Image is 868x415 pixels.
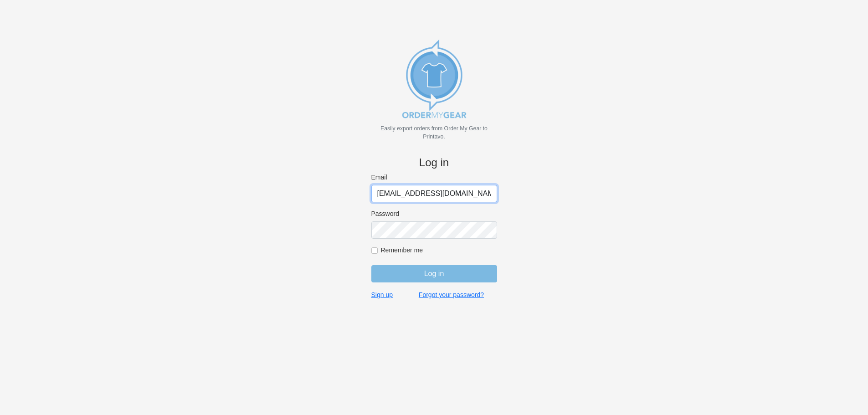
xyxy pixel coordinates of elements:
[371,291,393,299] a: Sign up
[389,33,480,124] img: new_omg_export_logo-652582c309f788888370c3373ec495a74b7b3fc93c8838f76510ecd25890bcc4.png
[371,173,497,181] label: Email
[381,246,497,254] label: Remember me
[371,265,497,282] input: Log in
[371,156,497,169] h4: Log in
[371,210,497,218] label: Password
[371,124,497,141] p: Easily export orders from Order My Gear to Printavo.
[419,291,484,299] a: Forgot your password?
